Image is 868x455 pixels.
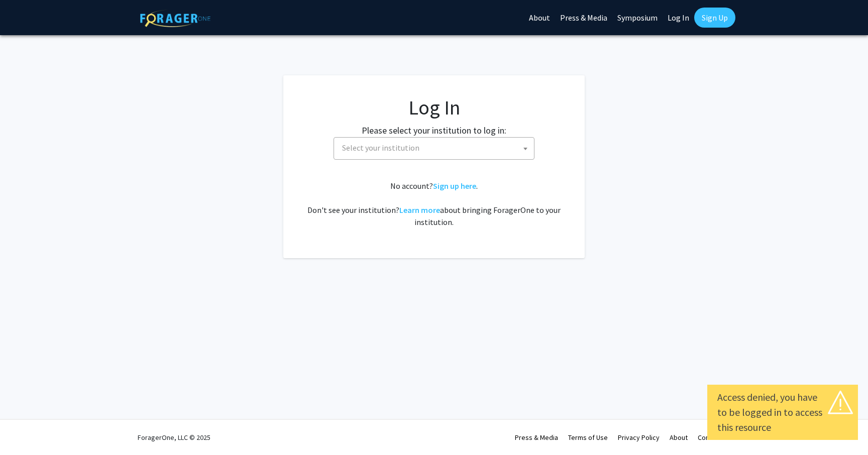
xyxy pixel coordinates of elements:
img: ForagerOne Logo [140,10,210,27]
a: Learn more about bringing ForagerOne to your institution [399,205,440,215]
span: Select your institution [334,137,534,160]
div: ForagerOne, LLC © 2025 [138,420,210,455]
h1: Log In [303,95,565,120]
a: Sign Up [694,8,735,28]
a: Privacy Policy [618,433,660,442]
a: Sign up here [433,181,476,191]
a: Contact Us [698,433,730,442]
div: Access denied, you have to be logged in to access this resource [717,390,848,435]
a: About [670,433,688,442]
a: Terms of Use [568,433,608,442]
a: Press & Media [515,433,558,442]
div: No account? . Don't see your institution? about bringing ForagerOne to your institution. [303,180,565,228]
span: Select your institution [338,138,534,158]
label: Please select your institution to log in: [362,124,506,137]
span: Select your institution [342,143,419,153]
